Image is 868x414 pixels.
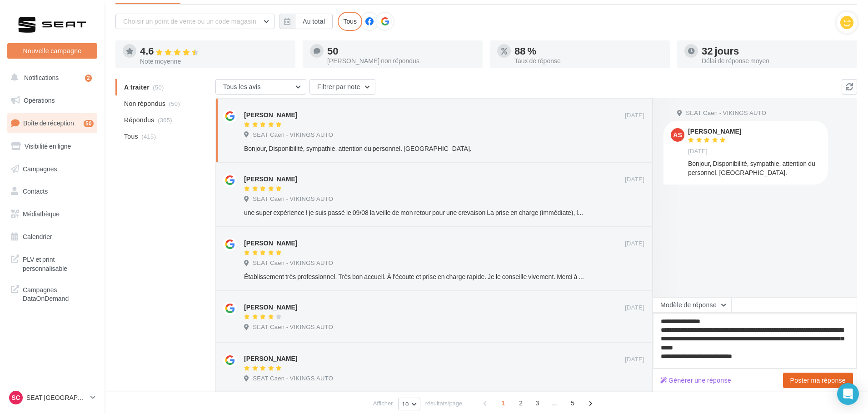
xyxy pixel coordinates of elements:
[5,182,99,201] a: Contacts
[5,227,99,246] a: Calendrier
[169,100,180,107] span: (50)
[223,83,261,90] span: Tous les avis
[5,113,99,133] a: Boîte de réception50
[244,303,297,312] div: [PERSON_NAME]
[244,208,585,217] div: une super expérience ! je suis passé le 09/08 la veille de mon retour pour une crevaison La prise...
[23,253,94,273] span: PLV et print personnalisable
[23,165,57,172] span: Campagnes
[5,137,99,156] a: Visibilité en ligne
[124,132,138,141] span: Tous
[338,12,362,31] div: Tous
[657,375,735,386] button: Générer une réponse
[5,91,99,110] a: Opérations
[141,133,156,140] span: (415)
[625,111,644,120] span: [DATE]
[23,187,48,195] span: Contacts
[253,259,333,267] span: SEAT Caen - VIKINGS AUTO
[686,109,766,117] span: SEAT Caen - VIKINGS AUTO
[688,128,741,135] div: [PERSON_NAME]
[565,396,580,410] span: 5
[625,304,644,312] span: [DATE]
[327,46,475,56] div: 50
[625,239,644,248] span: [DATE]
[398,398,420,410] button: 10
[140,58,288,65] div: Note moyenne
[23,210,60,218] span: Médiathèque
[279,14,333,29] button: Au total
[5,68,95,87] button: Notifications 2
[514,396,528,410] span: 2
[244,110,297,120] div: [PERSON_NAME]
[327,58,475,64] div: [PERSON_NAME] non répondus
[5,280,99,307] a: Campagnes DataOnDemand
[23,233,52,240] span: Calendrier
[215,79,306,95] button: Tous les avis
[514,58,663,64] div: Taux de réponse
[253,374,333,383] span: SEAT Caen - VIKINGS AUTO
[837,383,859,405] div: Open Intercom Messenger
[373,399,393,408] span: Afficher
[402,400,409,408] span: 10
[11,393,20,402] span: SC
[124,99,165,108] span: Non répondus
[702,58,850,64] div: Délai de réponse moyen
[253,131,333,139] span: SEAT Caen - VIKINGS AUTO
[5,160,99,179] a: Campagnes
[7,43,97,59] button: Nouvelle campagne
[5,205,99,224] a: Médiathèque
[309,79,375,95] button: Filtrer par note
[85,75,92,82] div: 2
[244,239,297,248] div: [PERSON_NAME]
[5,249,99,276] a: PLV et print personnalisable
[84,120,94,127] div: 50
[625,175,644,184] span: [DATE]
[123,17,256,25] span: Choisir un point de vente ou un code magasin
[295,14,333,29] button: Au total
[244,354,297,363] div: [PERSON_NAME]
[25,142,71,150] span: Visibilité en ligne
[673,130,682,140] span: AS
[625,355,644,364] span: [DATE]
[530,396,544,410] span: 3
[124,115,155,125] span: Répondus
[23,119,74,127] span: Boîte de réception
[23,284,94,303] span: Campagnes DataOnDemand
[253,195,333,203] span: SEAT Caen - VIKINGS AUTO
[702,46,850,56] div: 32 jours
[244,175,297,184] div: [PERSON_NAME]
[26,393,87,402] p: SEAT [GEOGRAPHIC_DATA]
[24,96,55,104] span: Opérations
[7,389,97,406] a: SC SEAT [GEOGRAPHIC_DATA]
[653,297,732,313] button: Modèle de réponse
[115,14,274,29] button: Choisir un point de vente ou un code magasin
[688,147,708,155] span: [DATE]
[140,46,288,56] div: 4.6
[548,396,562,410] span: ...
[244,144,585,153] div: Bonjour, Disponibilité, sympathie, attention du personnel. [GEOGRAPHIC_DATA].
[253,323,333,331] span: SEAT Caen - VIKINGS AUTO
[158,116,172,124] span: (365)
[24,74,59,81] span: Notifications
[514,46,663,56] div: 88 %
[496,396,510,410] span: 1
[425,399,463,408] span: résultats/page
[244,272,585,281] div: Établissement très professionnel. Très bon accueil. À l'écoute et prise en charge rapide. Je le c...
[783,373,853,388] button: Poster ma réponse
[688,159,821,177] div: Bonjour, Disponibilité, sympathie, attention du personnel. [GEOGRAPHIC_DATA].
